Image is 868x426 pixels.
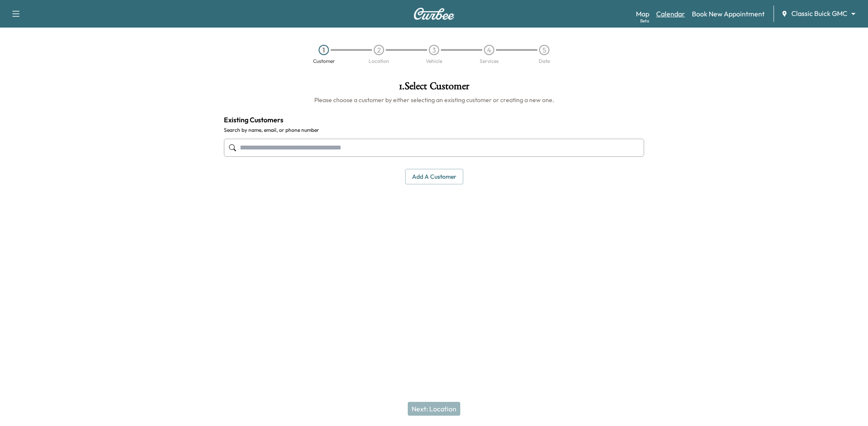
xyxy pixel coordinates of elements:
[791,9,847,19] span: Classic Buick GMC
[413,8,455,20] img: Curbee Logo
[224,115,644,125] h4: Existing Customers
[692,9,765,19] a: Book New Appointment
[319,45,329,55] div: 1
[374,45,384,55] div: 2
[224,96,644,104] h6: Please choose a customer by either selecting an existing customer or creating a new one.
[480,59,499,64] div: Services
[426,59,442,64] div: Vehicle
[429,45,439,55] div: 3
[539,45,549,55] div: 5
[369,59,389,64] div: Location
[313,59,335,64] div: Customer
[224,127,644,134] label: Search by name, email, or phone number
[405,169,463,185] button: Add a customer
[539,59,550,64] div: Date
[656,9,685,19] a: Calendar
[640,18,649,24] div: Beta
[484,45,494,55] div: 4
[636,9,649,19] a: MapBeta
[224,81,644,96] h1: 1 . Select Customer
